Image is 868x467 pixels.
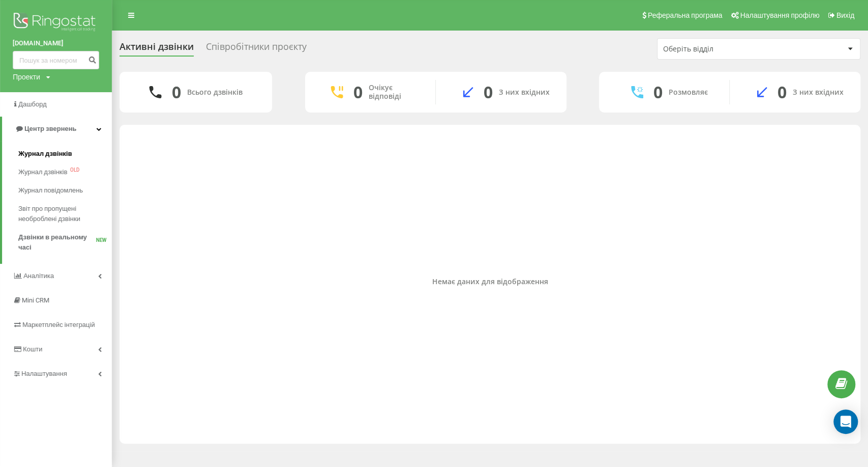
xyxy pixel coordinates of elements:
div: Співробітники проєкту [206,41,307,57]
div: 0 [777,83,787,102]
span: Налаштування профілю [740,11,819,19]
div: 0 [484,83,493,102]
div: Очікує відповіді [369,84,420,101]
span: Звіт про пропущені необроблені дзвінки [18,204,107,224]
span: Центр звернень [24,125,76,132]
span: Налаштування [21,370,67,377]
div: З них вхідних [499,88,550,97]
div: Активні дзвінки [119,41,194,57]
a: Дзвінки в реальному часіNEW [18,228,112,257]
a: Центр звернень [2,117,112,141]
div: Розмовляє [669,88,708,97]
div: Немає даних для відображення [128,278,852,286]
span: Журнал повідомлень [18,185,83,196]
span: Журнал дзвінків [18,149,72,159]
div: 0 [353,83,363,102]
span: Маркетплейс інтеграцій [22,321,95,328]
div: Оберіть відділ [663,45,785,53]
a: Звіт про пропущені необроблені дзвінки [18,200,112,228]
span: Mini CRM [22,296,49,304]
span: Аналiтика [23,272,54,280]
a: [DOMAIN_NAME] [13,38,99,48]
span: Кошти [23,345,42,353]
span: Дзвінки в реальному часі [18,232,96,253]
span: Реферальна програма [648,11,723,19]
span: Дашборд [18,100,47,108]
a: Журнал дзвінків [18,145,112,163]
input: Пошук за номером [13,51,99,69]
div: Open Intercom Messenger [833,409,858,434]
div: З них вхідних [793,88,844,97]
img: Ringostat logo [13,10,99,36]
span: Журнал дзвінків [18,167,67,177]
div: 0 [653,83,663,102]
a: Журнал повідомлень [18,181,112,200]
span: Вихід [836,11,854,19]
div: 0 [172,83,181,102]
a: Журнал дзвінківOLD [18,163,112,181]
div: Всього дзвінків [187,88,243,97]
div: Проекти [13,72,40,82]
